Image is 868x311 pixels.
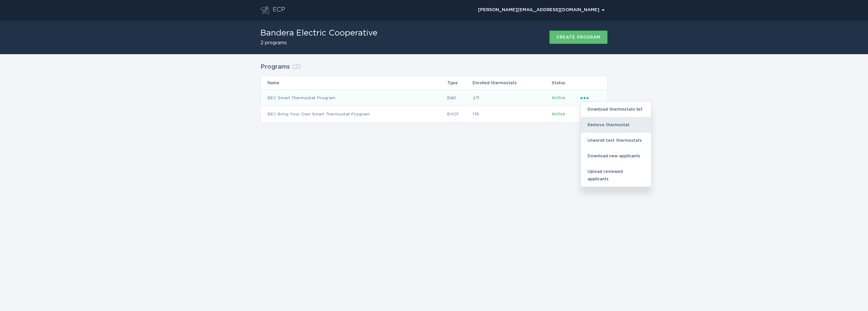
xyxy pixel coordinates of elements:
[447,106,472,122] td: BYOT
[273,6,285,14] div: ECP
[581,133,651,148] div: Unenroll test thermostats
[261,106,447,122] td: BEC Bring Your Own Smart Thermostat Program
[581,117,651,133] div: Remove thermostat
[551,76,580,90] th: Status
[581,102,651,117] div: Download thermostats list
[261,76,447,90] th: Name
[556,35,600,39] div: Create program
[260,29,377,37] h1: Bandera Electric Cooperative
[472,76,552,90] th: Enrolled thermostats
[447,90,472,106] td: B&D
[552,96,565,100] span: Active
[549,30,608,44] button: Create program
[260,41,377,45] h2: 2 programs
[478,8,605,12] div: [PERSON_NAME][EMAIL_ADDRESS][DOMAIN_NAME]
[581,148,651,164] div: Download new applicants
[472,106,552,122] td: 176
[581,164,651,187] div: Upload reviewed applicants
[472,90,552,106] td: 271
[261,76,607,90] tr: Table Headers
[261,106,607,122] tr: ae16546651324272bfc7927687d2fa4e
[475,5,608,15] div: Popover menu
[260,61,290,73] h2: Programs
[260,6,269,14] button: Go to dashboard
[261,90,607,106] tr: f33ceaee3fcb4cf7af107bc98b93423d
[475,5,608,15] button: Open user account details
[292,64,301,70] span: ( 2 )
[552,112,565,116] span: Active
[447,76,472,90] th: Type
[261,90,447,106] td: BEC Smart Thermostat Program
